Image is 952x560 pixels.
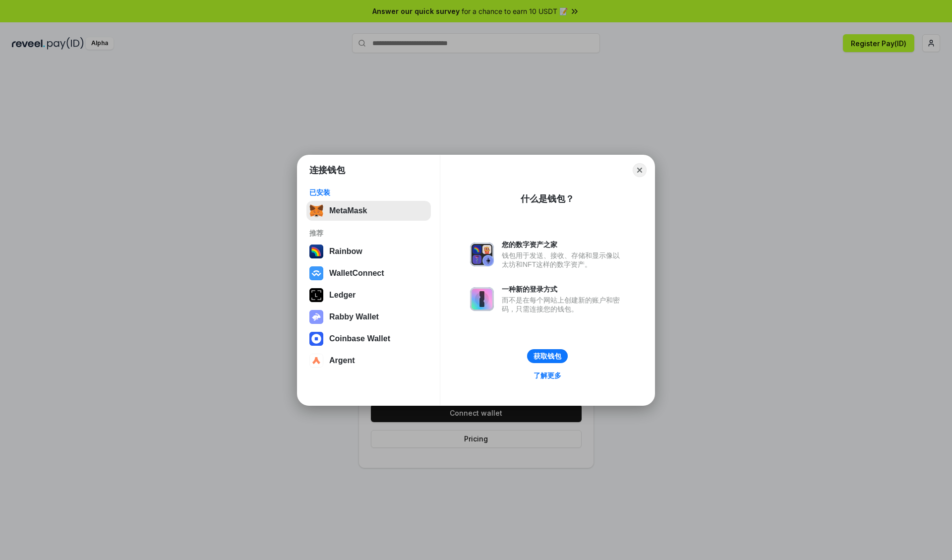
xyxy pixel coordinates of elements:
[534,371,561,380] div: 了解更多
[502,240,625,249] div: 您的数字资产之家
[329,356,355,365] div: Argent
[306,329,431,349] button: Coinbase Wallet
[306,201,431,221] button: MetaMask
[534,352,561,361] div: 获取钱包
[633,163,647,177] button: Close
[309,204,323,218] img: svg+xml,%3Csvg%20fill%3D%22none%22%20height%3D%2233%22%20viewBox%3D%220%200%2035%2033%22%20width%...
[309,188,428,197] div: 已安装
[329,334,390,343] div: Coinbase Wallet
[329,247,362,256] div: Rainbow
[309,288,323,302] img: svg+xml,%3Csvg%20xmlns%3D%22http%3A%2F%2Fwww.w3.org%2F2000%2Fsvg%22%20width%3D%2228%22%20height%3...
[309,164,345,176] h1: 连接钱包
[309,266,323,280] img: svg+xml,%3Csvg%20width%3D%2228%22%20height%3D%2228%22%20viewBox%3D%220%200%2028%2028%22%20fill%3D...
[527,349,568,363] button: 获取钱包
[309,354,323,368] img: svg+xml,%3Csvg%20width%3D%2228%22%20height%3D%2228%22%20viewBox%3D%220%200%2028%2028%22%20fill%3D...
[528,369,567,382] a: 了解更多
[306,263,431,283] button: WalletConnect
[306,351,431,371] button: Argent
[470,243,494,266] img: svg+xml,%3Csvg%20xmlns%3D%22http%3A%2F%2Fwww.w3.org%2F2000%2Fsvg%22%20fill%3D%22none%22%20viewBox...
[329,291,356,300] div: Ledger
[309,245,323,258] img: svg+xml,%3Csvg%20width%3D%22120%22%20height%3D%22120%22%20viewBox%3D%220%200%20120%20120%22%20fil...
[309,332,323,346] img: svg+xml,%3Csvg%20width%3D%2228%22%20height%3D%2228%22%20viewBox%3D%220%200%2028%2028%22%20fill%3D...
[309,229,428,238] div: 推荐
[309,310,323,324] img: svg+xml,%3Csvg%20xmlns%3D%22http%3A%2F%2Fwww.w3.org%2F2000%2Fsvg%22%20fill%3D%22none%22%20viewBox...
[329,206,367,215] div: MetaMask
[329,269,384,278] div: WalletConnect
[502,251,625,269] div: 钱包用于发送、接收、存储和显示像以太坊和NFT这样的数字资产。
[306,285,431,305] button: Ledger
[329,312,379,321] div: Rabby Wallet
[306,242,431,261] button: Rainbow
[470,287,494,311] img: svg+xml,%3Csvg%20xmlns%3D%22http%3A%2F%2Fwww.w3.org%2F2000%2Fsvg%22%20fill%3D%22none%22%20viewBox...
[306,307,431,327] button: Rabby Wallet
[502,285,625,294] div: 一种新的登录方式
[502,296,625,313] div: 而不是在每个网站上创建新的账户和密码，只需连接您的钱包。
[521,193,574,205] div: 什么是钱包？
